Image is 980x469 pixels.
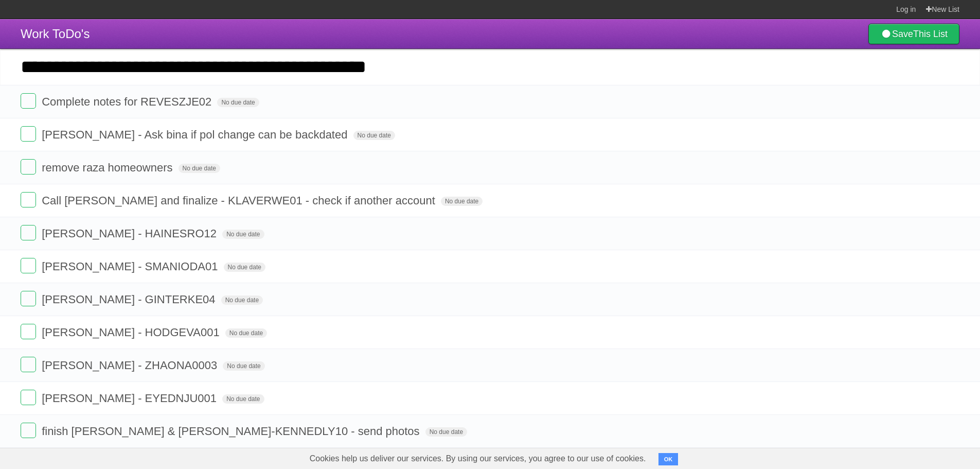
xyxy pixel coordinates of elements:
span: [PERSON_NAME] - HAINESRO12 [42,227,219,240]
span: [PERSON_NAME] - Ask bina if pol change can be backdated [42,128,350,141]
label: Done [21,423,36,438]
span: No due date [179,164,220,173]
span: No due date [222,230,264,239]
span: No due date [225,328,267,338]
label: Done [21,324,36,339]
span: No due date [425,427,467,437]
span: No due date [222,394,264,404]
span: No due date [223,361,264,371]
span: Complete notes for REVESZJE02 [42,95,214,108]
label: Done [21,126,36,142]
span: [PERSON_NAME] - EYEDNJU001 [42,392,219,405]
span: finish [PERSON_NAME] & [PERSON_NAME]-KENNEDLY10 - send photos [42,425,422,438]
label: Done [21,225,36,240]
span: [PERSON_NAME] - ZHAONA0003 [42,359,220,372]
span: [PERSON_NAME] - HODGEVA001 [42,326,222,339]
span: Cookies help us deliver our services. By using our services, you agree to our use of cookies. [299,448,656,469]
span: No due date [353,131,395,140]
label: Done [21,357,36,372]
span: remove raza homeowners [42,161,175,174]
label: Done [21,93,36,109]
span: No due date [217,98,259,107]
span: No due date [224,263,265,272]
label: Done [21,258,36,273]
label: Done [21,390,36,405]
label: Done [21,291,36,306]
b: This List [913,29,948,39]
label: Done [21,159,36,175]
span: [PERSON_NAME] - SMANIODA01 [42,260,220,273]
span: No due date [221,296,263,305]
span: Work ToDo's [21,27,90,41]
a: SaveThis List [868,24,959,44]
label: Done [21,192,36,207]
span: [PERSON_NAME] - GINTERKE04 [42,293,218,306]
span: No due date [441,197,483,206]
span: Call [PERSON_NAME] and finalize - KLAVERWE01 - check if another account [42,194,438,207]
button: OK [658,453,679,465]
